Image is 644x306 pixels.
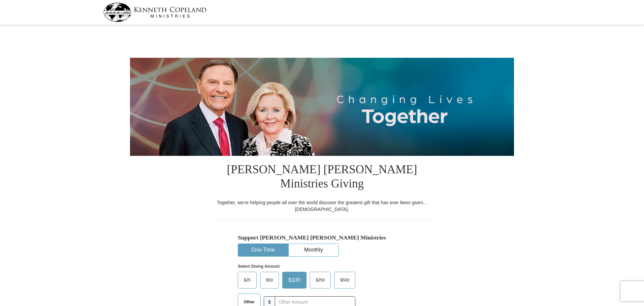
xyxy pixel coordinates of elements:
[238,244,288,256] button: One-Time
[313,275,328,285] span: $250
[263,275,276,285] span: $50
[238,264,280,269] strong: Select Giving Amount
[238,234,406,241] h5: Support [PERSON_NAME] [PERSON_NAME] Ministries
[337,275,353,285] span: $500
[103,3,206,22] img: kcm-header-logo.svg
[213,199,431,213] div: Together, we're helping people all over the world discover the greatest gift that has ever been g...
[289,244,339,256] button: Monthly
[213,156,431,199] h1: [PERSON_NAME] [PERSON_NAME] Ministries Giving
[240,275,254,285] span: $25
[285,275,304,285] span: $100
